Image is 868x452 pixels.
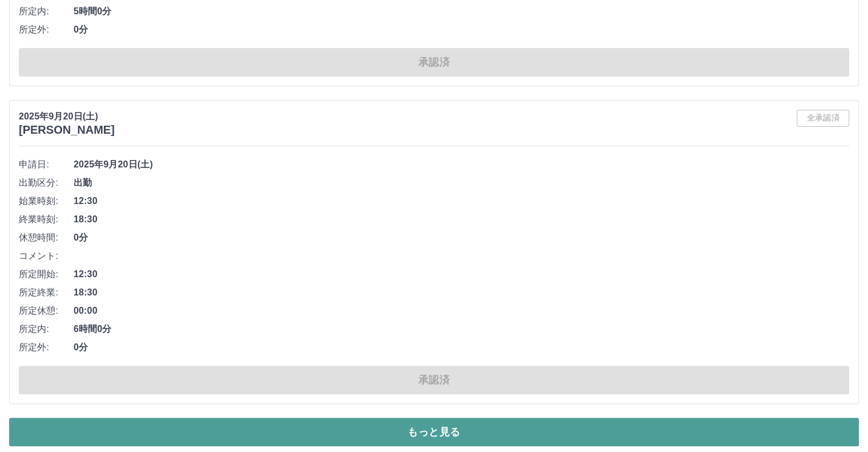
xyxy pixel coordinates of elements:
h3: [PERSON_NAME] [19,123,115,137]
span: 出勤区分: [19,176,74,190]
span: 出勤 [74,176,849,190]
span: 終業時刻: [19,213,74,226]
span: 所定休憩: [19,304,74,318]
span: 12:30 [74,267,849,281]
span: 5時間0分 [74,5,849,18]
span: 所定外: [19,23,74,37]
span: 所定外: [19,341,74,354]
span: 所定内: [19,322,74,336]
span: 始業時刻: [19,194,74,208]
span: 0分 [74,23,849,37]
span: 6時間0分 [74,322,849,336]
p: 2025年9月20日(土) [19,110,115,123]
button: もっと見る [9,418,859,446]
span: 0分 [74,341,849,354]
span: 所定内: [19,5,74,18]
span: 所定開始: [19,267,74,281]
span: コメント: [19,249,74,263]
span: 18:30 [74,213,849,226]
span: 18:30 [74,286,849,299]
span: 12:30 [74,194,849,208]
span: 申請日: [19,158,74,171]
span: 0分 [74,231,849,245]
span: 休憩時間: [19,231,74,245]
span: 2025年9月20日(土) [74,158,849,171]
span: 所定終業: [19,286,74,299]
span: 00:00 [74,304,849,318]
